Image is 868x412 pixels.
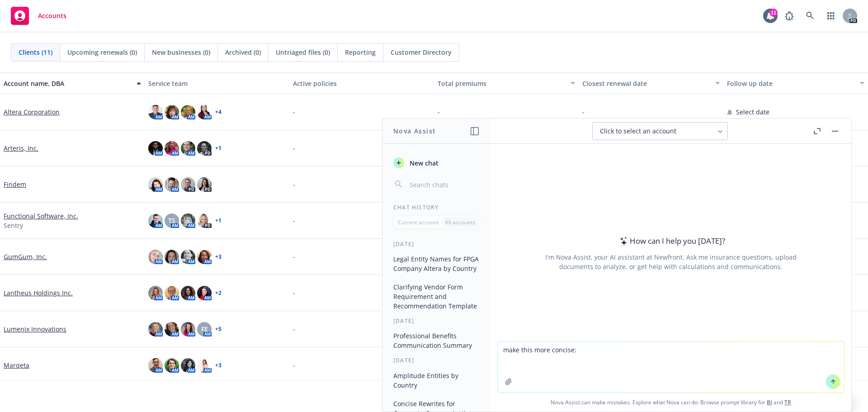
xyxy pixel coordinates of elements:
a: + 1 [215,218,222,223]
a: Functional Software, Inc. [4,211,78,221]
span: Sentry [4,221,23,230]
a: TR [784,398,791,406]
img: photo [165,250,179,264]
a: + 5 [215,327,222,332]
a: Lumenix Innovations [4,324,66,334]
input: Search chats [408,178,480,191]
button: Clarifying Vendor Form Requirement and Recommendation Template [390,279,483,313]
span: - [293,252,295,261]
div: Closest renewal date [582,79,710,88]
img: photo [148,105,163,119]
img: photo [197,358,212,373]
span: Nova Assist can make mistakes. Explore what Nova can do: Browse prompt library for and [494,393,848,412]
img: photo [148,141,163,156]
img: photo [197,105,212,119]
textarea: make this more concise: [498,341,844,393]
span: Upcoming renewals (0) [67,47,137,57]
span: Untriaged files (0) [276,47,330,57]
img: photo [148,213,163,228]
div: [DATE] [382,356,491,364]
a: GumGum, Inc. [4,252,47,261]
a: BI [767,398,772,406]
span: - [293,324,295,334]
span: Accounts [38,12,66,19]
span: New chat [408,158,439,168]
a: Arteris, Inc. [4,143,38,153]
a: Findem [4,180,26,189]
img: photo [197,213,212,228]
button: Active policies [289,72,434,94]
img: photo [197,250,212,264]
div: Service team [148,79,286,88]
span: - [293,143,295,153]
div: How can I help you [DATE]? [617,235,725,247]
div: 11 [769,9,778,17]
img: photo [148,322,163,336]
button: Amplitude Entities by Country [390,368,483,393]
div: I'm Nova Assist, your AI assistant at Newfront. Ask me insurance questions, upload documents to a... [544,252,798,271]
a: + 4 [215,109,222,115]
img: photo [148,250,163,264]
button: Professional Benefits Communication Summary [390,328,483,353]
img: photo [148,177,163,192]
span: Archived (0) [225,47,261,57]
img: photo [197,286,212,300]
button: New chat [390,155,483,171]
span: Click to select an account [600,127,676,136]
div: [DATE] [382,317,491,325]
button: Service team [145,72,289,94]
a: Marqeta [4,360,29,370]
img: photo [181,141,195,156]
button: Follow up date [723,72,868,94]
a: Lantheus Holdings Inc. [4,288,73,298]
button: Click to select an account [592,122,728,140]
span: - [293,216,295,225]
button: Total premiums [434,72,579,94]
img: photo [181,105,195,119]
a: + 2 [215,290,222,296]
a: + 1 [215,146,222,151]
div: Chat History [382,204,491,211]
p: All accounts [445,218,475,226]
p: Current account [398,218,439,226]
span: Select date [736,107,769,117]
a: + 3 [215,254,222,260]
img: photo [165,322,179,336]
img: photo [197,177,212,192]
img: photo [181,213,195,228]
span: - [582,107,585,117]
a: Report a Bug [780,7,798,25]
a: + 3 [215,363,222,368]
h1: Nova Assist [393,126,436,136]
img: photo [165,358,179,373]
button: Closest renewal date [579,72,723,94]
span: - [293,107,295,117]
img: photo [165,177,179,192]
button: Legal Entity Names for FPGA Company Altera by Country [390,251,483,276]
span: Customer Directory [391,47,452,57]
div: Account name, DBA [4,79,131,88]
div: [DATE] [382,240,491,248]
img: photo [181,177,195,192]
img: photo [148,286,163,300]
span: - [293,288,295,298]
span: Reporting [345,47,376,57]
a: Switch app [822,7,840,25]
div: Active policies [293,79,430,88]
img: photo [181,358,195,373]
img: photo [165,141,179,156]
img: photo [181,286,195,300]
img: photo [165,286,179,300]
img: photo [181,250,195,264]
span: New businesses (0) [152,47,210,57]
a: Accounts [7,3,70,28]
img: photo [181,322,195,336]
span: TS [168,216,175,225]
a: Altera Corporation [4,107,60,117]
img: photo [197,141,212,156]
img: photo [148,358,163,373]
span: - [438,107,440,117]
span: - [293,180,295,189]
img: photo [165,105,179,119]
span: Clients (11) [19,47,52,57]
